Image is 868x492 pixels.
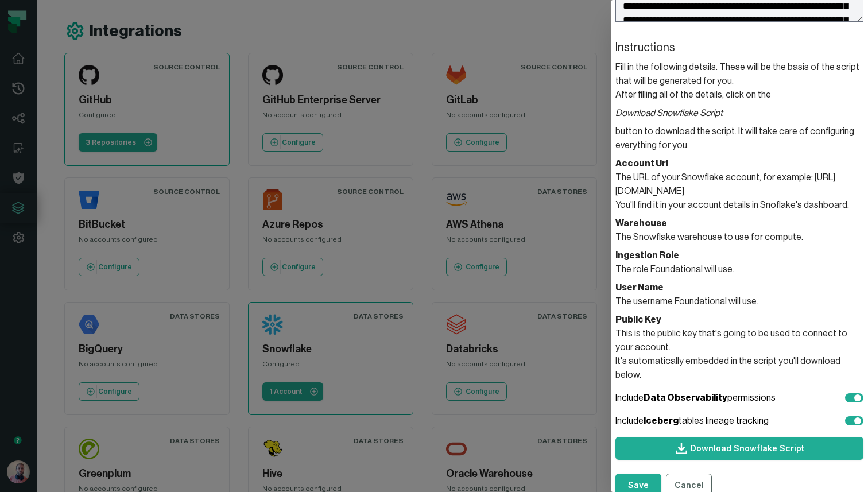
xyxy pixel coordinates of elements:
section: Fill in the following details. These will be the basis of the script that will be generated for y... [615,40,863,382]
header: Warehouse [615,216,863,230]
span: Include tables lineage tracking [615,414,769,428]
header: Ingestion Role [615,249,863,262]
section: The role Foundational will use. [615,249,863,276]
i: Download Snowflake Script [615,106,863,120]
section: This is the public key that's going to be used to connect to your account. It's automatically emb... [615,313,863,382]
header: User Name [615,281,863,295]
header: Public Key [615,313,863,327]
section: The Snowflake warehouse to use for compute. [615,216,863,244]
span: Include permissions [615,391,776,405]
section: The URL of your Snowflake account, for example: [URL][DOMAIN_NAME] You'll find it in your account... [615,157,863,212]
header: Account Url [615,157,863,171]
section: The username Foundational will use. [615,281,863,308]
b: Data Observability [644,393,727,402]
header: Instructions [615,40,863,56]
a: Download Snowflake Script [615,437,863,460]
b: Iceberg [644,416,679,425]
